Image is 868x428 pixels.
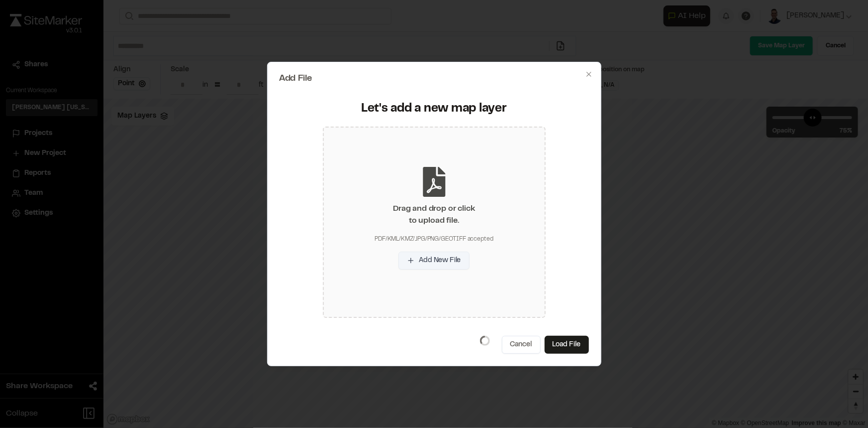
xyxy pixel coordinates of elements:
[280,74,589,83] h2: Add File
[375,235,493,244] div: PDF/KML/KMZ/JPG/PNG/GEOTIFF accepted
[502,336,541,354] button: Cancel
[545,336,589,354] button: Load File
[286,101,583,117] div: Let's add a new map layer
[323,127,546,318] div: Drag and drop or clickto upload file.PDF/KML/KMZ/JPG/PNG/GEOTIFF acceptedAdd New File
[393,203,475,227] div: Drag and drop or click to upload file.
[398,252,469,270] button: Add New File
